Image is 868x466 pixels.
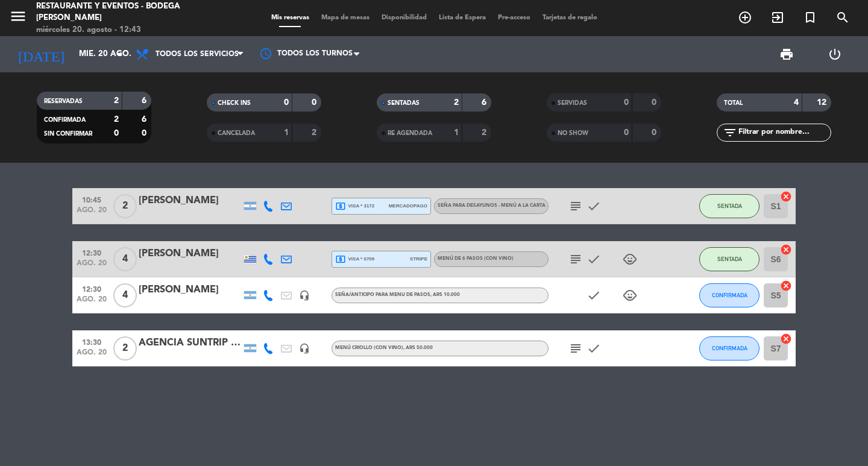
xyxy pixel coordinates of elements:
[624,128,629,137] strong: 0
[454,128,459,137] strong: 1
[587,252,601,266] i: check
[142,115,149,124] strong: 6
[44,131,92,137] span: SIN CONFIRMAR
[112,47,127,61] i: arrow_drop_down
[139,193,241,209] div: [PERSON_NAME]
[438,256,514,261] span: MENÚ DE 6 PASOS (Con vino)
[835,10,850,25] i: search
[828,47,842,61] i: power_settings_new
[724,100,743,106] span: TOTAL
[699,247,759,271] button: SENTADA
[265,14,315,21] span: Mis reservas
[623,252,637,266] i: child_care
[114,129,119,137] strong: 0
[389,202,427,210] span: mercadopago
[558,130,588,136] span: NO SHOW
[624,98,629,107] strong: 0
[410,255,427,263] span: stripe
[699,283,759,307] button: CONFIRMADA
[335,201,374,212] span: visa * 3172
[780,333,792,345] i: cancel
[652,128,659,137] strong: 0
[568,252,583,266] i: subject
[312,128,319,137] strong: 2
[335,201,346,212] i: local_atm
[376,14,433,21] span: Disponibilidad
[568,199,583,213] i: subject
[218,100,251,106] span: CHECK INS
[335,254,374,265] span: visa * 0709
[817,98,829,107] strong: 12
[36,24,208,36] div: miércoles 20. agosto - 12:43
[77,192,107,206] span: 10:45
[114,115,119,124] strong: 2
[299,290,310,301] i: headset_mic
[779,47,794,61] span: print
[142,96,149,105] strong: 6
[312,98,319,107] strong: 0
[139,246,241,262] div: [PERSON_NAME]
[44,117,86,123] span: CONFIRMADA
[9,7,27,25] i: menu
[482,128,489,137] strong: 2
[811,36,859,72] div: LOG OUT
[568,341,583,356] i: subject
[717,203,742,209] span: SENTADA
[284,98,289,107] strong: 0
[699,194,759,218] button: SENTADA
[438,203,546,208] span: Seña para DESAYUNOS - MENÚ A LA CARTA
[780,190,792,203] i: cancel
[36,1,208,24] div: Restaurante y Eventos - Bodega [PERSON_NAME]
[699,336,759,361] button: CONFIRMADA
[770,10,785,25] i: exit_to_app
[9,41,73,68] i: [DATE]
[403,345,433,350] span: , ARS 50.000
[77,259,107,273] span: ago. 20
[77,245,107,259] span: 12:30
[712,292,747,298] span: CONFIRMADA
[44,98,83,104] span: RESERVADAS
[139,282,241,298] div: [PERSON_NAME]
[430,292,460,297] span: , ARS 10.000
[218,130,255,136] span: CANCELADA
[113,247,137,271] span: 4
[587,288,601,303] i: check
[587,341,601,356] i: check
[113,194,137,218] span: 2
[284,128,289,137] strong: 1
[454,98,459,107] strong: 2
[139,335,241,351] div: AGENCIA SUNTRIP | [PERSON_NAME] A V [GEOGRAPHIC_DATA]
[492,14,536,21] span: Pre-acceso
[717,256,742,262] span: SENTADA
[77,282,107,295] span: 12:30
[77,206,107,220] span: ago. 20
[388,100,420,106] span: SENTADAS
[335,345,433,350] span: MENÚ CRIOLLO (Con vino)
[558,100,587,106] span: SERVIDAS
[335,254,346,265] i: local_atm
[113,283,137,307] span: 4
[77,295,107,309] span: ago. 20
[156,50,239,58] span: Todos los servicios
[780,244,792,256] i: cancel
[623,288,637,303] i: child_care
[652,98,659,107] strong: 0
[433,14,492,21] span: Lista de Espera
[315,14,376,21] span: Mapa de mesas
[723,125,737,140] i: filter_list
[780,280,792,292] i: cancel
[114,96,119,105] strong: 2
[738,10,752,25] i: add_circle_outline
[536,14,603,21] span: Tarjetas de regalo
[803,10,817,25] i: turned_in_not
[9,7,27,30] button: menu
[737,126,831,139] input: Filtrar por nombre...
[388,130,432,136] span: RE AGENDADA
[794,98,799,107] strong: 4
[587,199,601,213] i: check
[142,129,149,137] strong: 0
[77,348,107,362] span: ago. 20
[299,343,310,354] i: headset_mic
[335,292,460,297] span: Seña/anticipo para MENU DE PASOS
[712,345,747,351] span: CONFIRMADA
